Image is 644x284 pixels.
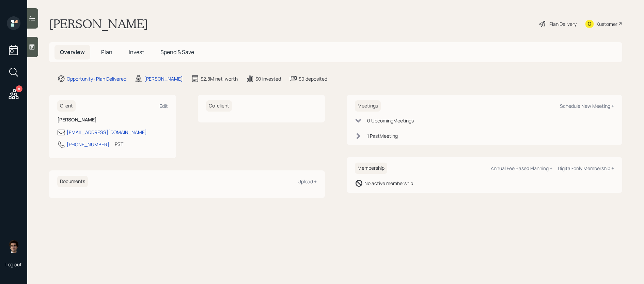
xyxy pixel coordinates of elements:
div: Schedule New Meeting + [560,103,614,109]
div: [EMAIL_ADDRESS][DOMAIN_NAME] [67,129,147,136]
div: Kustomer [596,20,617,28]
h6: Meetings [355,100,381,112]
div: Log out [5,261,22,268]
span: Overview [60,48,85,56]
span: Invest [129,48,144,56]
div: $2.8M net-worth [201,75,238,82]
div: 8 [16,85,22,92]
div: Upload + [298,178,317,185]
div: 1 Past Meeting [367,132,398,139]
h6: Documents [57,176,88,187]
div: [PERSON_NAME] [144,75,183,82]
h6: Client [57,100,76,112]
div: PST [115,140,123,148]
h6: [PERSON_NAME] [57,117,168,123]
h1: [PERSON_NAME] [49,16,148,31]
div: Plan Delivery [549,20,577,28]
img: harrison-schaefer-headshot-2.png [7,239,20,253]
div: Annual Fee Based Planning + [491,165,552,171]
div: 0 Upcoming Meeting s [367,117,414,124]
div: [PHONE_NUMBER] [67,141,109,148]
div: Digital-only Membership + [558,165,614,171]
span: Spend & Save [160,48,194,56]
h6: Co-client [206,100,232,112]
div: No active membership [364,180,413,187]
div: $0 deposited [299,75,327,82]
h6: Membership [355,163,387,174]
span: Plan [101,48,112,56]
div: Opportunity · Plan Delivered [67,75,126,82]
div: $0 invested [255,75,281,82]
div: Edit [159,103,168,109]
